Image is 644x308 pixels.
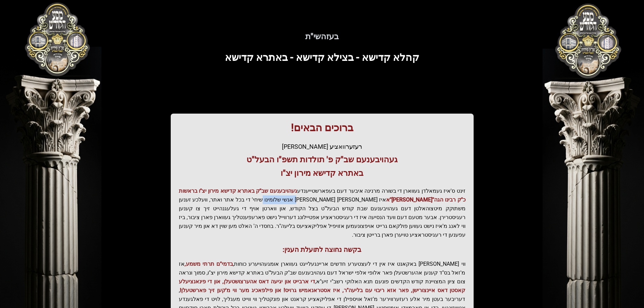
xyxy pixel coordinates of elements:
[179,187,466,239] p: זינט ס'איז געמאלדן געווארן די בשורה מרנינה איבער דעם בעפארשטייענדע איז [PERSON_NAME] [PERSON_NAME...
[117,31,528,42] h5: בעזהשי"ת
[179,154,466,165] h3: געהויבענעם שב"ק פ' תולדות תשפ"ו הבעל"ט
[179,278,466,293] span: די ארבייט און יגיעה דאס אהערצושטעלן, און די פינאנציעלע קאסטן דאס איינצורישן, פאר אזא ריבוי עם בלי...
[179,245,466,254] h3: בקשה נחוצה לתועלת הענין:
[179,122,466,134] h1: ברוכים הבאים!
[179,168,466,179] h3: באתרא קדישא מירון יצ"ו
[179,142,466,151] div: רעזערוואציע [PERSON_NAME]
[179,188,466,203] span: געהויבענעם שב"ק באתרא קדישא מירון יצ"ו בראשות כ"ק רבינו הגה"[PERSON_NAME]"א
[185,261,233,267] span: בדמי"ם תרתי משמע,
[225,51,419,63] span: קהלא קדישא - בצילא קדישא - באתרא קדישא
